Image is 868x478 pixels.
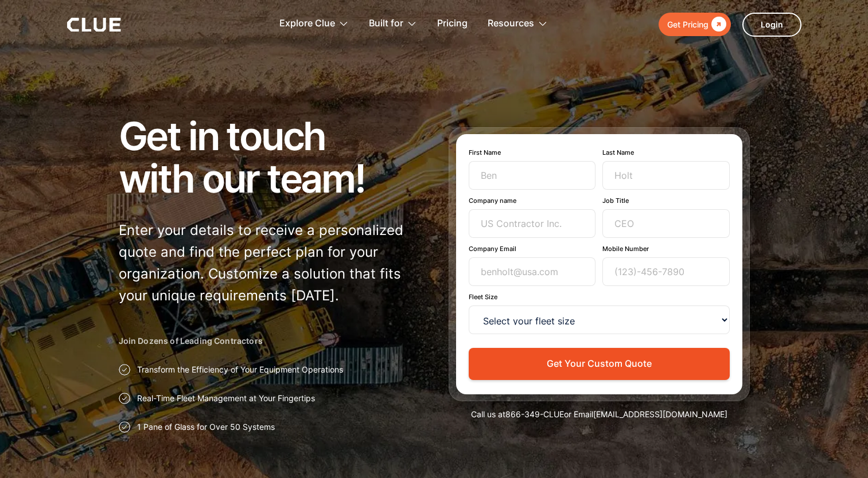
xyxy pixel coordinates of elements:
img: Approval checkmark icon [119,364,130,375]
label: Mobile Number [602,245,730,253]
button: Get Your Custom Quote [469,348,730,379]
input: US Contractor Inc. [469,209,596,238]
label: Company name [469,197,596,205]
div: Built for [369,6,403,42]
a: Get Pricing [659,13,731,36]
div: Resources [488,6,534,42]
h2: Join Dozens of Leading Contractors [119,335,420,347]
img: Approval checkmark icon [119,393,130,404]
input: Ben [469,161,596,190]
label: First Name [469,148,596,156]
label: Fleet Size [469,293,730,301]
input: CEO [602,209,730,238]
input: benholt@usa.com [469,257,596,286]
div: Built for [369,6,417,42]
h1: Get in touch with our team! [119,115,420,199]
input: (123)-456-7890 [602,257,730,286]
p: 1 Pane of Glass for Over 50 Systems [137,421,275,433]
p: Enter your details to receive a personalized quote and find the perfect plan for your organizatio... [119,220,420,307]
div: Call us at or Email [449,409,750,420]
div: Explore Clue [279,6,335,42]
div: Get Pricing [667,17,709,32]
div: Resources [488,6,548,42]
p: Real-Time Fleet Management at Your Fingertips [137,393,315,404]
a: 866-349-CLUE [505,409,564,419]
label: Job Title [602,197,730,205]
a: Login [742,13,801,37]
input: Holt [602,161,730,190]
label: Company Email [469,245,596,253]
label: Last Name [602,148,730,156]
div:  [709,17,726,32]
div: Explore Clue [279,6,349,42]
img: Approval checkmark icon [119,421,130,433]
p: Transform the Efficiency of Your Equipment Operations [137,364,343,375]
a: Pricing [437,6,468,42]
a: [EMAIL_ADDRESS][DOMAIN_NAME] [593,409,727,419]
